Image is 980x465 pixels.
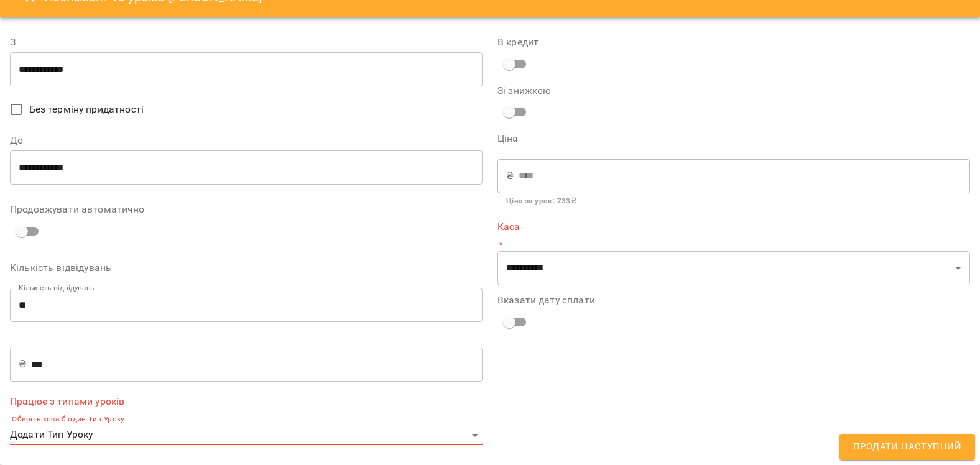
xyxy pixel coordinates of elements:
label: Працює з типами уроків [10,397,483,407]
label: Вказати дату сплати [497,295,970,305]
label: Ціна [497,134,970,144]
label: З [10,37,483,47]
div: Додати Тип Уроку [10,425,483,445]
label: Каса [497,222,970,232]
span: Без терміну придатності [29,102,144,117]
p: ₴ [506,168,514,183]
label: Зі знижкою [497,86,655,96]
b: Ціна за урок : 733 ₴ [506,196,576,205]
label: Кількість відвідувань [10,263,483,273]
label: До [10,136,483,145]
span: Продати наступний [853,439,961,455]
button: Продати наступний [839,434,975,460]
label: В кредит [497,37,970,47]
p: ₴ [19,357,26,372]
label: Продовжувати автоматично [10,205,483,214]
p: Оберіть хоча б один Тип Уроку [10,413,483,426]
